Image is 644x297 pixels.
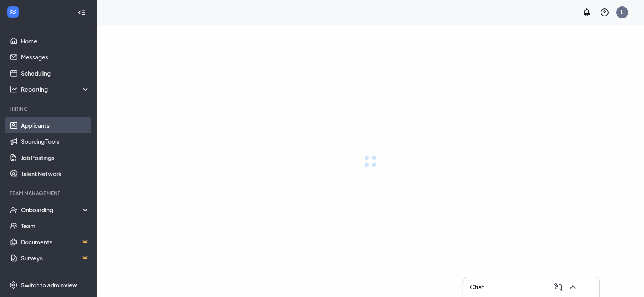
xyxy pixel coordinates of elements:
[21,65,90,81] a: Scheduling
[21,133,90,150] a: Sourcing Tools
[21,218,90,234] a: Team
[21,281,77,289] div: Switch to admin view
[21,166,90,182] a: Talent Network
[10,85,18,93] svg: Analysis
[10,190,88,197] div: Team Management
[21,85,90,93] div: Reporting
[568,282,578,292] svg: ChevronUp
[9,8,17,16] svg: WorkstreamLogo
[78,8,86,16] svg: Collapse
[553,282,563,292] svg: ComposeMessage
[21,250,90,266] a: SurveysCrown
[600,8,609,17] svg: QuestionInfo
[21,150,90,166] a: Job Postings
[582,282,592,292] svg: Minimize
[551,281,564,293] button: ComposeMessage
[566,281,578,293] button: ChevronUp
[21,234,90,250] a: DocumentsCrown
[21,206,90,214] div: Onboarding
[582,8,592,17] svg: Notifications
[21,49,90,65] a: Messages
[580,281,593,293] button: Minimize
[470,283,484,291] h3: Chat
[21,117,90,133] a: Applicants
[10,281,18,289] svg: Settings
[621,9,623,16] div: L
[10,206,18,214] svg: UserCheck
[10,105,88,112] div: Hiring
[21,33,90,49] a: Home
